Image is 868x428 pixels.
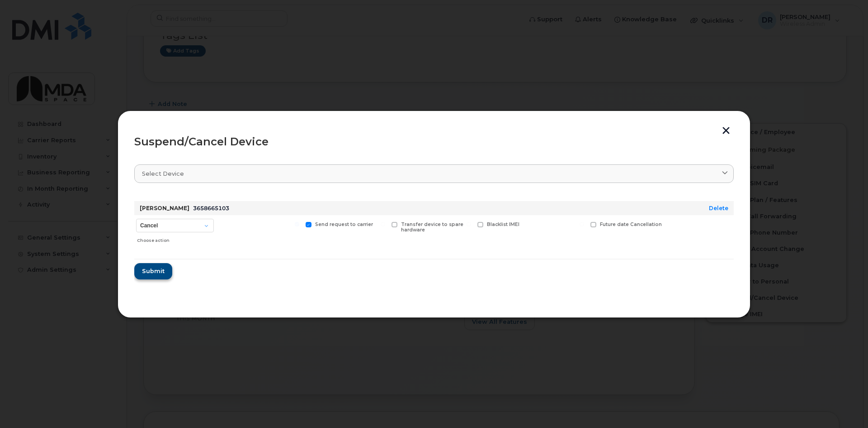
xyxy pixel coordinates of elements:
span: Select device [142,169,184,178]
input: Blacklist IMEI [467,222,471,226]
div: Choose action [137,233,214,244]
iframe: Messenger Launcher [829,389,861,421]
a: Delete [709,205,728,212]
span: Send request to carrier [315,221,373,227]
span: Submit [142,267,165,275]
input: Future date Cancellation [580,222,584,226]
input: Send request to carrier [295,222,299,226]
button: Submit [134,263,172,279]
span: Future date Cancellation [600,221,662,227]
strong: [PERSON_NAME] [140,205,189,212]
span: Transfer device to spare hardware [401,221,463,233]
span: Blacklist IMEI [487,221,519,227]
input: Transfer device to spare hardware [381,222,385,226]
div: Suspend/Cancel Device [134,136,734,147]
a: Select device [134,164,734,183]
span: 3658665103 [193,205,229,212]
